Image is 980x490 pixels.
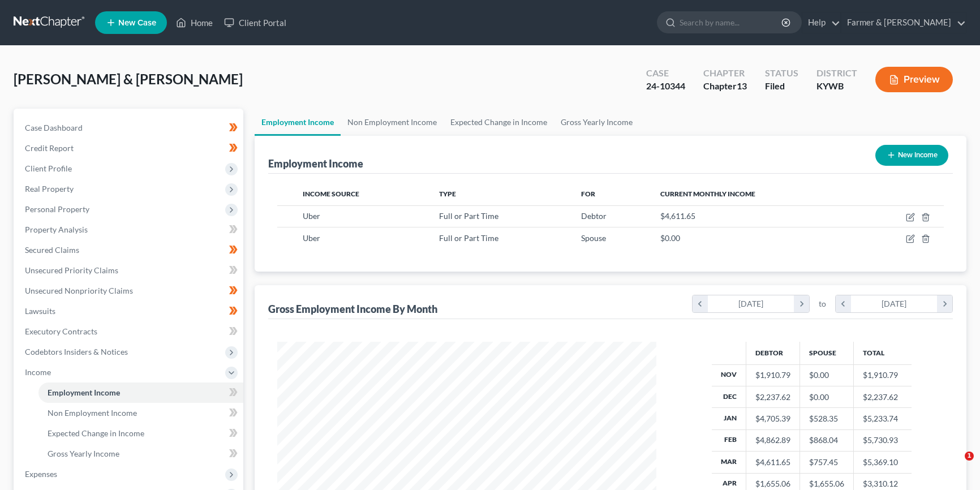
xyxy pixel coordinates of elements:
th: Nov [712,364,746,386]
span: Type [439,190,456,198]
th: Dec [712,386,746,407]
a: Property Analysis [16,220,243,240]
div: $868.04 [809,435,844,446]
span: to [819,298,826,310]
th: Spouse [800,342,854,364]
span: Gross Yearly Income [48,449,119,458]
a: Credit Report [16,138,243,158]
a: Employment Income [255,109,341,136]
span: $4,611.65 [660,211,695,221]
a: Non Employment Income [341,109,444,136]
a: Home [170,12,218,33]
span: Case Dashboard [25,123,83,132]
span: 13 [737,80,747,91]
span: Full or Part Time [439,211,498,221]
span: Full or Part Time [439,233,498,243]
iframe: Intercom live chat [942,452,969,479]
a: Secured Claims [16,240,243,260]
i: chevron_left [836,295,851,312]
a: Executory Contracts [16,321,243,342]
span: Lawsuits [25,306,55,316]
div: [DATE] [708,295,794,312]
div: $4,611.65 [755,457,790,468]
div: Chapter [703,67,747,80]
th: Jan [712,408,746,429]
a: Gross Yearly Income [554,109,639,136]
span: Unsecured Priority Claims [25,265,118,275]
div: $2,237.62 [755,392,790,403]
span: Secured Claims [25,245,79,255]
span: Credit Report [25,143,74,153]
i: chevron_right [937,295,952,312]
a: Expected Change in Income [38,423,243,444]
span: Codebtors Insiders & Notices [25,347,128,356]
div: KYWB [816,80,857,93]
div: Filed [765,80,798,93]
div: $4,862.89 [755,435,790,446]
td: $5,730.93 [854,429,912,451]
div: $757.45 [809,457,844,468]
a: Non Employment Income [38,403,243,423]
span: Expected Change in Income [48,428,144,438]
span: 1 [965,452,974,461]
button: New Income [875,145,948,166]
div: 24-10344 [646,80,685,93]
span: $0.00 [660,233,680,243]
span: Personal Property [25,204,89,214]
div: $1,910.79 [755,369,790,381]
div: $1,655.06 [809,478,844,489]
a: Case Dashboard [16,118,243,138]
td: $5,233.74 [854,408,912,429]
button: Preview [875,67,953,92]
td: $5,369.10 [854,452,912,473]
th: Feb [712,429,746,451]
a: Lawsuits [16,301,243,321]
a: Unsecured Priority Claims [16,260,243,281]
span: New Case [118,19,156,27]
span: Uber [303,211,320,221]
span: Income [25,367,51,377]
th: Mar [712,452,746,473]
span: Expenses [25,469,57,479]
td: $1,910.79 [854,364,912,386]
span: Executory Contracts [25,326,97,336]
span: Employment Income [48,388,120,397]
span: Spouse [581,233,606,243]
div: $528.35 [809,413,844,424]
div: [DATE] [851,295,938,312]
div: $4,705.39 [755,413,790,424]
a: Employment Income [38,382,243,403]
div: Case [646,67,685,80]
input: Search by name... [680,12,783,33]
span: [PERSON_NAME] & [PERSON_NAME] [14,71,243,87]
span: For [581,190,595,198]
i: chevron_left [693,295,708,312]
a: Unsecured Nonpriority Claims [16,281,243,301]
span: Debtor [581,211,607,221]
div: Gross Employment Income By Month [268,302,437,316]
a: Gross Yearly Income [38,444,243,464]
div: Status [765,67,798,80]
span: Uber [303,233,320,243]
i: chevron_right [794,295,809,312]
span: Income Source [303,190,359,198]
span: Non Employment Income [48,408,137,418]
a: Expected Change in Income [444,109,554,136]
th: Total [854,342,912,364]
span: Property Analysis [25,225,88,234]
span: Real Property [25,184,74,194]
div: Chapter [703,80,747,93]
a: Help [802,12,840,33]
div: $1,655.06 [755,478,790,489]
td: $2,237.62 [854,386,912,407]
div: Employment Income [268,157,363,170]
div: $0.00 [809,392,844,403]
span: Current Monthly Income [660,190,755,198]
div: District [816,67,857,80]
div: $0.00 [809,369,844,381]
th: Debtor [746,342,800,364]
span: Unsecured Nonpriority Claims [25,286,133,295]
a: Client Portal [218,12,292,33]
a: Farmer & [PERSON_NAME] [841,12,966,33]
span: Client Profile [25,164,72,173]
